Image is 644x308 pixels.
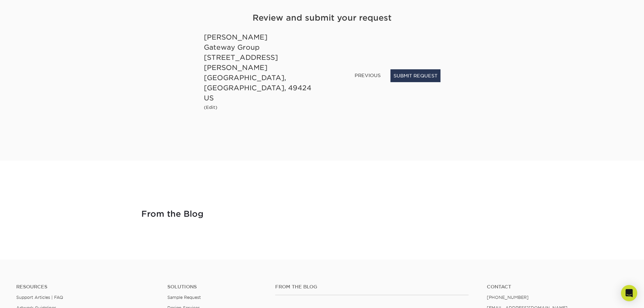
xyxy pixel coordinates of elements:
div: [PERSON_NAME] Gateway Group [STREET_ADDRESS][PERSON_NAME] [GEOGRAPHIC_DATA], [GEOGRAPHIC_DATA], 4... [204,32,317,103]
iframe: reCAPTCHA [338,32,428,55]
h4: From the Blog [275,284,469,290]
small: (Edit) [204,105,217,110]
div: Open Intercom Messenger [621,285,637,301]
iframe: Google Customer Reviews [2,287,57,306]
a: PREVIOUS [352,70,383,81]
h4: Review and submit your request [204,12,440,24]
h4: From the Blog [141,209,314,219]
h4: Solutions [167,284,265,290]
a: (Edit) [204,104,217,110]
a: [PHONE_NUMBER] [487,295,529,300]
button: SUBMIT REQUEST [390,69,440,82]
h4: Resources [16,284,157,290]
a: Contact [487,284,628,290]
a: Sample Request [167,295,201,300]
